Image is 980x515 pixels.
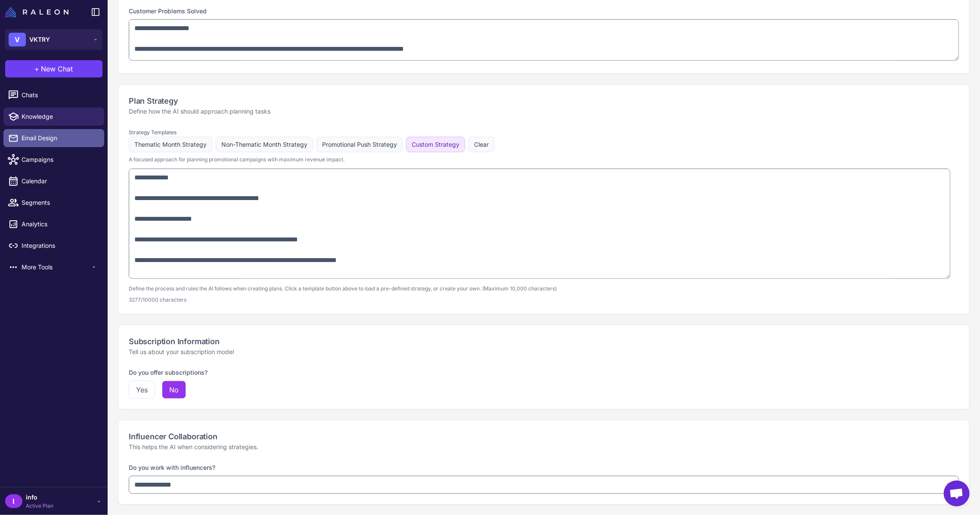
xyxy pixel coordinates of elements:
p: 3277/10000 characters [129,296,959,304]
p: Define how the AI should approach planning tasks [129,107,959,116]
a: Analytics [3,215,104,233]
span: Chats [22,90,97,100]
span: Email Design [22,133,97,143]
label: Do you work with influencers? [129,464,215,471]
h2: Influencer Collaboration [129,431,959,442]
p: Define the process and rules the AI follows when creating plans. Click a template button above to... [129,285,959,293]
span: Knowledge [22,112,97,121]
span: Active Plan [26,502,53,510]
p: Tell us about your subscription model [129,347,959,357]
a: Segments [3,194,104,212]
a: Raleon Logo [5,7,72,17]
button: Custom Strategy [406,137,465,152]
p: This helps the AI when considering strategies. [129,442,959,452]
span: VKTRY [29,35,50,44]
span: + [35,64,40,74]
label: Do you offer subscriptions? [129,369,208,376]
button: Clear [468,137,494,152]
img: Raleon Logo [5,7,68,17]
a: Email Design [3,129,104,147]
span: New Chat [41,64,73,74]
button: No [162,381,186,399]
div: I [5,494,22,508]
a: Calendar [3,172,104,190]
span: Campaigns [22,155,97,164]
label: Customer Problems Solved [129,7,207,15]
button: VVKTRY [5,29,102,50]
h2: Plan Strategy [129,95,959,107]
span: Analytics [22,219,97,229]
span: Integrations [22,241,97,250]
a: Knowledge [3,108,104,126]
button: +New Chat [5,60,102,77]
a: Chats [3,86,104,104]
label: Strategy Templates [129,129,177,136]
a: Open chat [944,481,970,506]
button: Yes [129,381,155,399]
a: Integrations [3,237,104,255]
button: Thematic Month Strategy [129,137,212,152]
button: Non-Thematic Month Strategy [216,137,313,152]
span: info [26,493,53,502]
h2: Subscription Information [129,336,959,347]
a: Campaigns [3,151,104,169]
button: Promotional Push Strategy [316,137,403,152]
span: Calendar [22,176,97,186]
span: More Tools [22,262,90,272]
span: Segments [22,198,97,207]
p: A focused approach for planning promotional campaigns with maximum revenue impact. [129,156,959,163]
div: V [9,33,26,46]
